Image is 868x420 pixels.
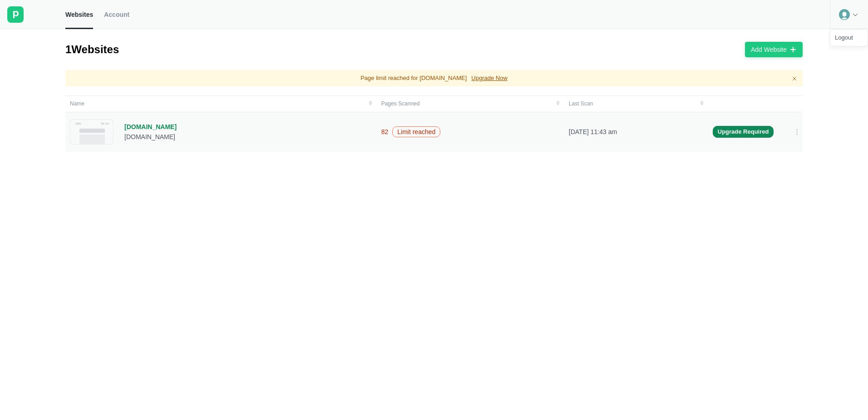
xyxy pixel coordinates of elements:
div: [DOMAIN_NAME] [124,123,177,131]
span: Websites [65,10,93,19]
div: 82 [381,128,389,136]
div: Upgrade Required [718,128,769,136]
td: Last Scan [564,95,708,112]
div: Limit reached [392,126,440,137]
td: Name [65,95,377,112]
button: Upgrade Required [713,126,774,138]
p: Upgrade Now [471,74,508,82]
td: Pages Scanned [377,95,564,112]
p: [DATE] 11:43 am [569,128,704,136]
div: [DOMAIN_NAME] [124,133,177,141]
span: Account [104,10,129,19]
div: Add Website [751,45,787,54]
p: Page limit reached for [DOMAIN_NAME] [360,74,467,82]
div: 1 Websites [65,42,119,57]
div: Logout [830,31,868,44]
button: Add Website [745,42,803,57]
